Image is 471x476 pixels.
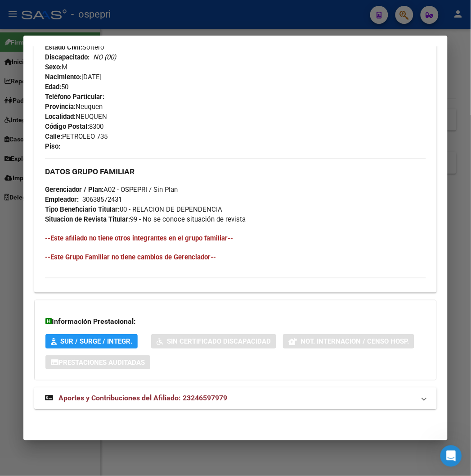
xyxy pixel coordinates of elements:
h4: --Este afiliado no tiene otros integrantes en el grupo familiar-- [45,233,426,243]
span: Sin Certificado Discapacidad [167,338,271,346]
mat-expansion-panel-header: Aportes y Contribuciones del Afiliado: 23246597979 [34,388,436,409]
span: SUR / SURGE / INTEGR. [60,338,132,346]
strong: Piso: [45,142,60,150]
div: 30638572431 [82,195,122,204]
strong: Empleador: [45,195,79,204]
strong: Gerenciador / Plan: [45,186,103,194]
span: Soltero [45,43,104,51]
strong: Teléfono Particular: [45,93,104,101]
span: M [45,63,67,71]
button: Not. Internacion / Censo Hosp. [283,334,414,348]
strong: Provincia: [45,103,76,111]
button: Prestaciones Auditadas [45,355,150,369]
strong: Discapacitado: [45,53,90,61]
span: 00 - RELACION DE DEPENDENCIA [45,205,222,213]
strong: Situacion de Revista Titular: [45,215,130,223]
strong: Calle: [45,132,62,141]
span: 8300 [45,122,103,131]
strong: Nacimiento: [45,73,81,81]
strong: Código Postal: [45,122,89,131]
span: [DATE] [45,73,102,81]
h3: Información Prestacional: [45,317,425,327]
i: NO (00) [93,53,116,61]
strong: Sexo: [45,63,62,71]
span: Aportes y Contribuciones del Afiliado: 23246597979 [58,394,227,403]
iframe: Intercom live chat [440,445,462,467]
span: 50 [45,83,68,91]
span: A02 - OSPEPRI / Sin Plan [45,186,178,194]
strong: Tipo Beneficiario Titular: [45,205,120,213]
span: Neuquen [45,103,103,111]
strong: Estado Civil: [45,43,82,51]
strong: Localidad: [45,113,76,121]
strong: Edad: [45,83,61,91]
h3: DATOS GRUPO FAMILIAR [45,167,426,177]
h4: --Este Grupo Familiar no tiene cambios de Gerenciador-- [45,252,426,262]
span: Not. Internacion / Censo Hosp. [301,338,409,346]
span: PETROLEO 735 [45,132,108,141]
span: 99 - No se conoce situación de revista [45,215,246,223]
span: NEUQUEN [45,113,107,121]
span: Prestaciones Auditadas [58,358,145,367]
button: Sin Certificado Discapacidad [151,334,276,348]
button: SUR / SURGE / INTEGR. [45,334,138,348]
